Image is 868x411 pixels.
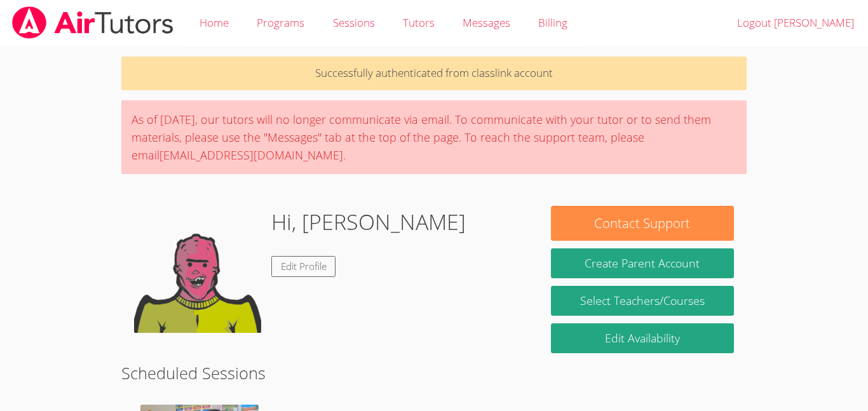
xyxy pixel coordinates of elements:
[463,15,510,30] span: Messages
[551,248,734,278] button: Create Parent Account
[11,6,175,39] img: airtutors_banner-c4298cdbf04f3fff15de1276eac7730deb9818008684d7c2e4769d2f7ddbe033.png
[551,286,734,316] a: Select Teachers/Courses
[121,100,747,174] div: As of [DATE], our tutors will no longer communicate via email. To communicate with your tutor or ...
[271,206,466,238] h1: Hi, [PERSON_NAME]
[121,361,747,385] h2: Scheduled Sessions
[134,206,261,333] img: default.png
[551,206,734,241] button: Contact Support
[121,57,747,90] p: Successfully authenticated from classlink account
[551,323,734,353] a: Edit Availability
[271,256,336,277] a: Edit Profile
